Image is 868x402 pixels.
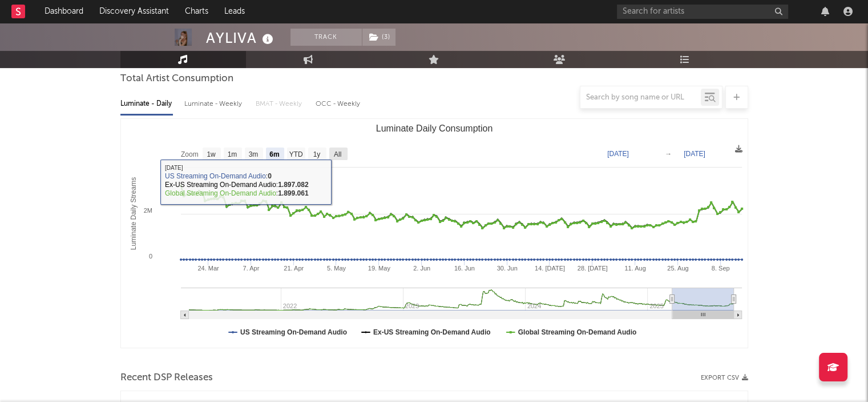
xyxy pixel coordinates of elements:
text: Global Streaming On-Demand Audio [518,328,636,336]
button: (3) [362,29,395,46]
text: Zoom [181,150,199,158]
text: 3m [248,150,258,158]
text: All [333,150,341,158]
svg: Luminate Daily Consumption [121,119,748,348]
text: 0 [148,253,152,260]
text: 21. Apr [284,265,304,272]
text: 1m [227,150,237,158]
text: 25. Aug [667,265,688,272]
span: Recent DSP Releases [120,371,213,385]
text: 5. May [326,265,346,272]
text: US Streaming On-Demand Audio [240,328,347,336]
button: Track [290,29,362,46]
text: [DATE] [684,150,705,158]
text: 1w [207,150,216,158]
button: Export CSV [701,375,748,381]
text: Ex-US Streaming On-Demand Audio [373,328,490,336]
text: 7. Apr [243,265,259,272]
text: 8. Sep [711,265,729,272]
text: 30. Jun [496,265,517,272]
text: Luminate Daily Consumption [376,124,492,133]
text: YTD [289,150,302,158]
text: Luminate Daily Streams [130,177,138,250]
text: 2. Jun [413,265,430,272]
span: Total Artist Consumption [120,72,233,86]
text: 24. Mar [197,265,219,272]
input: Search for artists [617,5,788,19]
text: 28. [DATE] [577,265,607,272]
text: 19. May [368,265,390,272]
text: 14. [DATE] [534,265,564,272]
div: AYLIVA [206,29,276,47]
span: ( 3 ) [362,29,396,46]
text: [DATE] [607,150,629,158]
text: 6m [269,150,279,158]
input: Search by song name or URL [580,93,701,102]
text: 2M [143,207,152,214]
text: 11. Aug [624,265,645,272]
text: → [665,150,672,158]
text: 1y [313,150,320,158]
text: 16. Jun [454,265,474,272]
